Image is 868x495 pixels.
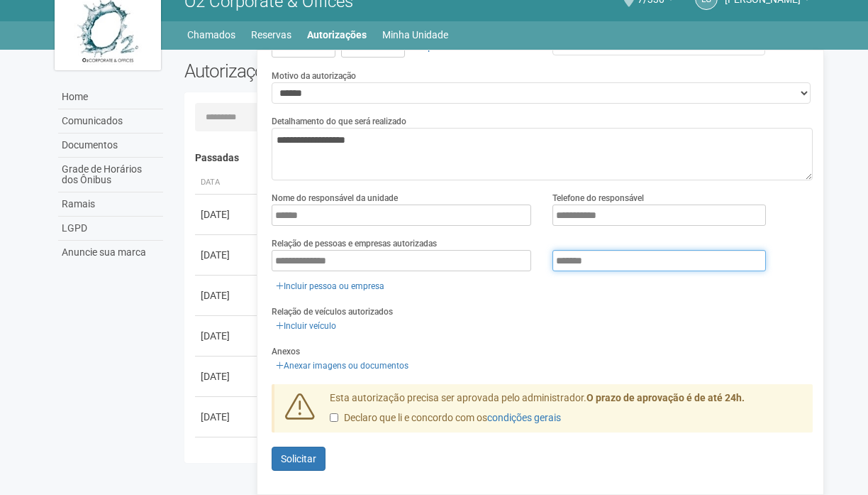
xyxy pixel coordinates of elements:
[195,171,259,195] th: Data
[58,241,163,264] a: Anuncie sua marca
[382,25,448,45] a: Minha Unidade
[272,345,300,358] label: Anexos
[201,248,253,262] div: [DATE]
[58,192,163,217] a: Ramais
[58,109,163,134] a: Comunicados
[195,153,803,163] h4: Passadas
[201,329,253,343] div: [DATE]
[201,369,253,384] div: [DATE]
[552,192,644,205] label: Telefone do responsável
[319,391,813,433] div: Esta autorização precisa ser aprovada pelo administrador.
[201,410,253,424] div: [DATE]
[201,207,253,222] div: [DATE]
[58,217,163,241] a: LGPD
[272,318,340,334] a: Incluir veículo
[307,25,367,45] a: Autorizações
[330,411,561,425] label: Declaro que li e concordo com os
[272,70,356,82] label: Motivo da autorização
[330,413,338,422] input: Declaro que li e concordo com oscondições gerais
[187,25,235,45] a: Chamados
[272,115,406,128] label: Detalhamento do que será realizado
[201,450,253,464] div: [DATE]
[586,392,745,403] strong: O prazo de aprovação é de até 24h.
[201,288,253,303] div: [DATE]
[487,412,561,423] a: condições gerais
[272,192,398,205] label: Nome do responsável da unidade
[272,278,389,294] a: Incluir pessoa ou empresa
[272,447,325,471] button: Solicitar
[251,25,291,45] a: Reservas
[58,158,163,192] a: Grade de Horários dos Ônibus
[58,85,163,109] a: Home
[281,453,316,464] span: Solicitar
[272,237,437,250] label: Relação de pessoas e empresas autorizadas
[272,305,393,318] label: Relação de veículos autorizados
[184,60,488,82] h2: Autorizações
[58,134,163,158] a: Documentos
[272,358,413,374] a: Anexar imagens ou documentos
